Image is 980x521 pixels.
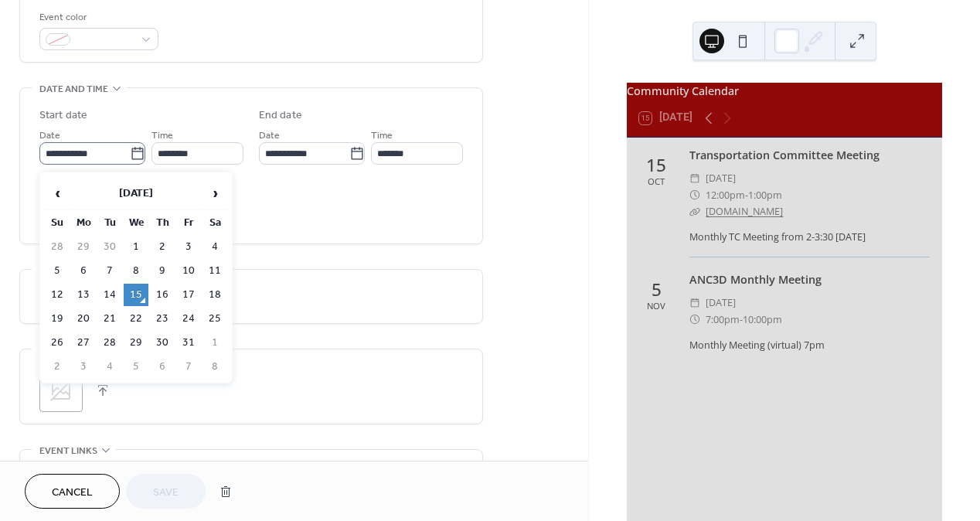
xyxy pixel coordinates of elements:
span: Date [259,128,280,144]
td: 14 [97,284,122,306]
div: End date [259,107,302,124]
td: 22 [124,308,148,330]
div: ​ [689,312,700,328]
div: 15 [646,157,666,175]
td: 21 [97,308,122,330]
div: ​ [689,170,700,186]
span: 12:00pm [706,187,745,203]
td: 9 [150,260,175,282]
td: 18 [202,284,227,306]
div: Oct [648,177,665,186]
td: 27 [71,332,96,354]
td: 25 [202,308,227,330]
div: Nov [647,301,665,310]
div: Start date [39,107,87,124]
span: ‹ [46,178,69,209]
th: Th [150,212,175,234]
td: 4 [202,236,227,258]
th: Mo [71,212,96,234]
td: 19 [45,308,70,330]
td: 8 [124,260,148,282]
div: Event color [39,9,155,26]
span: [DATE] [706,170,736,186]
td: 3 [71,356,96,378]
th: [DATE] [71,177,201,210]
td: 3 [176,236,201,258]
span: 1:00pm [748,187,782,203]
td: 1 [124,236,148,258]
td: 15 [124,284,148,306]
a: Transportation Committee Meeting [689,148,880,162]
th: Sa [202,212,227,234]
td: 26 [45,332,70,354]
td: 6 [71,260,96,282]
td: 23 [150,308,175,330]
td: 28 [97,332,122,354]
th: Fr [176,212,201,234]
div: ​ [689,295,700,311]
td: 7 [97,260,122,282]
td: 24 [176,308,201,330]
span: - [740,312,743,328]
span: Date [39,128,60,144]
span: 7:00pm [706,312,740,328]
span: Cancel [52,485,93,501]
th: Tu [97,212,122,234]
span: Date and time [39,81,108,97]
td: 6 [150,356,175,378]
td: 12 [45,284,70,306]
div: ​ [689,187,700,203]
td: 31 [176,332,201,354]
span: Event links [39,443,97,459]
div: Monthly TC Meeting from 2-3:30 [DATE] [689,230,930,245]
div: ; [39,369,83,412]
td: 20 [71,308,96,330]
span: - [745,187,748,203]
td: 29 [124,332,148,354]
span: Time [151,128,173,144]
span: [DATE] [706,295,736,311]
th: We [124,212,148,234]
span: 10:00pm [743,312,782,328]
div: 5 [652,281,662,299]
td: 11 [202,260,227,282]
div: ANC3D Monthly Meeting [689,271,930,288]
td: 29 [71,236,96,258]
td: 30 [97,236,122,258]
td: 2 [150,236,175,258]
td: 1 [202,332,227,354]
span: Time [371,128,393,144]
span: › [203,178,226,209]
td: 5 [45,260,70,282]
td: 28 [45,236,70,258]
td: 10 [176,260,201,282]
th: Su [45,212,70,234]
div: ​ [689,203,700,220]
div: Monthly Meeting (virtual) 7pm [689,339,930,353]
td: 16 [150,284,175,306]
td: 30 [150,332,175,354]
div: Community Calendar [627,83,942,100]
button: Cancel [25,474,120,509]
td: 5 [124,356,148,378]
td: 4 [97,356,122,378]
td: 13 [71,284,96,306]
td: 8 [202,356,227,378]
a: [DOMAIN_NAME] [706,205,783,218]
td: 7 [176,356,201,378]
td: 17 [176,284,201,306]
td: 2 [45,356,70,378]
